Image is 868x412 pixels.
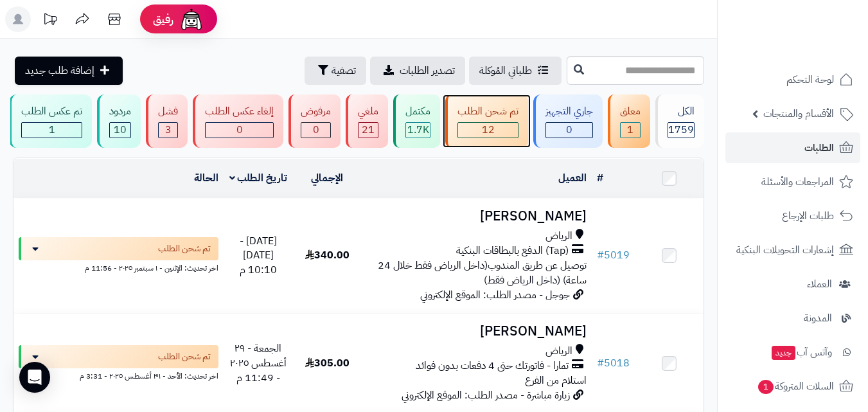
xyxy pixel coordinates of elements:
div: مكتمل [405,104,430,119]
a: العميل [558,170,587,186]
a: إضافة طلب جديد [15,57,123,85]
span: 0 [566,122,572,138]
span: تمارا - فاتورتك حتى 4 دفعات بدون فوائد [416,359,569,373]
span: زيارة مباشرة - مصدر الطلب: الموقع الإلكتروني [402,388,570,403]
div: مردود [109,104,131,119]
a: #5019 [597,247,630,263]
div: ملغي [358,104,378,119]
a: لوحة التحكم [725,64,860,95]
a: #5018 [597,355,630,371]
a: جاري التجهيز 0 [531,94,605,148]
a: معلق 1 [605,94,653,148]
span: 1 [627,122,633,138]
a: تم عكس الطلب 1 [6,94,94,148]
span: جوجل - مصدر الطلب: الموقع الإلكتروني [420,287,570,303]
span: 12 [482,122,495,138]
span: طلباتي المُوكلة [479,63,532,78]
span: إشعارات التحويلات البنكية [736,241,834,259]
span: الجمعة - ٢٩ أغسطس ٢٠٢٥ - 11:49 م [230,341,287,386]
a: مكتمل 1.7K [391,94,443,148]
div: Open Intercom Messenger [19,362,50,393]
div: جاري التجهيز [545,104,593,119]
span: المراجعات والأسئلة [761,173,834,191]
span: [DATE] - [DATE] 10:10 م [240,233,277,278]
div: تم شحن الطلب [457,104,518,119]
span: تم شحن الطلب [158,350,211,363]
span: العملاء [807,275,832,293]
a: ملغي 21 [343,94,391,148]
div: فشل [158,104,178,119]
span: طلبات الإرجاع [782,207,834,225]
a: مردود 10 [94,94,143,148]
a: # [597,170,603,186]
span: تصفية [332,63,356,78]
div: 12 [458,123,518,138]
span: الطلبات [804,139,834,157]
span: # [597,355,604,371]
h3: [PERSON_NAME] [367,209,587,224]
div: مرفوض [301,104,331,119]
span: إضافة طلب جديد [25,63,94,78]
span: جديد [772,346,795,360]
a: تم شحن الطلب 12 [443,94,531,148]
div: 1705 [406,123,430,138]
img: ai-face.png [179,6,204,32]
div: اخر تحديث: الإثنين - ١ سبتمبر ٢٠٢٥ - 11:56 م [19,260,218,274]
div: الكل [668,104,695,119]
span: توصيل عن طريق المندوب(داخل الرياض فقط خلال 24 ساعة) (داخل الرياض فقط) [378,258,587,288]
span: 340.00 [305,247,350,263]
div: 10 [110,123,130,138]
div: 3 [159,123,177,138]
span: استلام من الفرع [525,373,587,388]
a: الإجمالي [311,170,343,186]
span: رفيق [153,12,173,27]
a: السلات المتروكة1 [725,371,860,402]
span: تصدير الطلبات [400,63,455,78]
span: وآتس آب [770,343,832,361]
span: المدونة [804,309,832,327]
span: 21 [362,122,375,138]
span: 0 [313,122,319,138]
div: 0 [301,123,330,138]
a: تحديثات المنصة [34,6,66,35]
span: السلات المتروكة [757,377,834,395]
h3: [PERSON_NAME] [367,324,587,339]
div: اخر تحديث: الأحد - ٣١ أغسطس ٢٠٢٥ - 3:31 م [19,368,218,382]
a: إشعارات التحويلات البنكية [725,235,860,265]
div: إلغاء عكس الطلب [205,104,274,119]
a: طلباتي المُوكلة [469,57,562,85]
span: (Tap) الدفع بالبطاقات البنكية [456,244,569,258]
div: معلق [620,104,641,119]
a: مرفوض 0 [286,94,343,148]
button: تصفية [305,57,366,85]
span: الأقسام والمنتجات [763,105,834,123]
div: تم عكس الطلب [21,104,82,119]
span: 0 [236,122,243,138]
a: وآتس آبجديد [725,337,860,368]
a: فشل 3 [143,94,190,148]
span: 305.00 [305,355,350,371]
a: الطلبات [725,132,860,163]
div: 21 [359,123,378,138]
div: 1 [621,123,640,138]
a: تاريخ الطلب [229,170,288,186]
span: لوحة التحكم [786,71,834,89]
span: 1 [49,122,55,138]
span: 1.7K [407,122,429,138]
span: الرياض [545,229,572,244]
a: الكل1759 [653,94,707,148]
span: 3 [165,122,172,138]
span: 10 [114,122,127,138]
a: إلغاء عكس الطلب 0 [190,94,286,148]
a: المراجعات والأسئلة [725,166,860,197]
div: 1 [22,123,82,138]
a: تصدير الطلبات [370,57,465,85]
div: 0 [206,123,273,138]
a: طلبات الإرجاع [725,201,860,231]
span: تم شحن الطلب [158,242,211,255]
span: 1 [758,380,774,394]
span: الرياض [545,344,572,359]
div: 0 [546,123,592,138]
span: # [597,247,604,263]
a: الحالة [194,170,218,186]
